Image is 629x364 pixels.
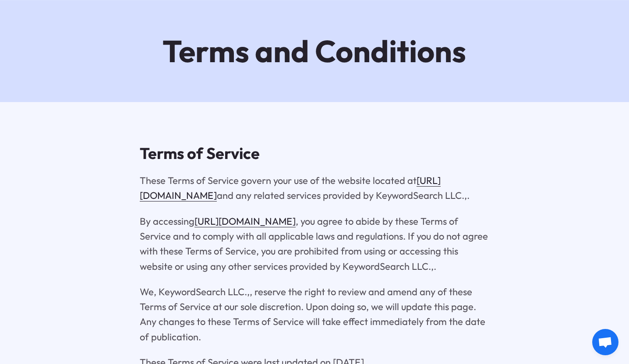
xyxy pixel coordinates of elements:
a: [URL][DOMAIN_NAME] [194,215,296,227]
p: We, KeywordSearch LLC.,, reserve the right to review and amend any of these Terms of Service at o... [140,284,490,344]
p: By accessing , you agree to abide by these Terms of Service and to comply with all applicable law... [140,214,490,274]
div: Open chat [592,329,618,355]
h2: Terms of Service [140,144,490,163]
h1: Terms and Conditions [163,35,466,67]
p: These Terms of Service govern your use of the website located at and any related services provide... [140,173,490,203]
